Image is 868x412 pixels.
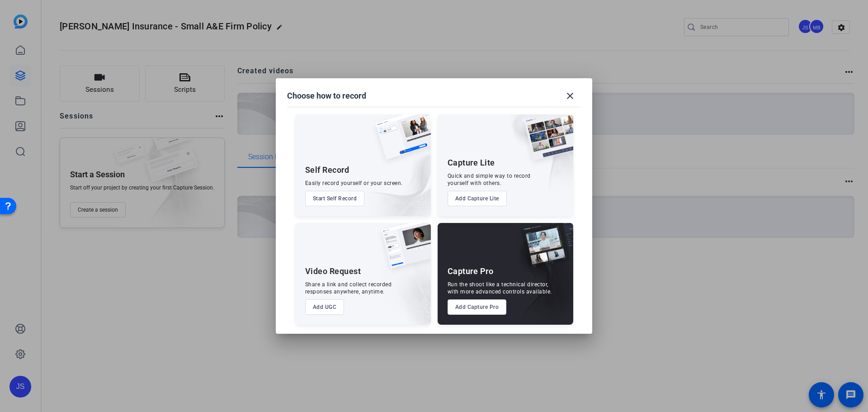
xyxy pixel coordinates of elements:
[448,191,507,206] button: Add Capture Lite
[368,114,431,169] img: self-record.png
[287,90,366,101] h1: Choose how to record
[305,299,344,315] button: Add UGC
[305,180,403,187] div: Easily record yourself or your screen.
[305,191,365,206] button: Start Self Record
[448,299,507,315] button: Add Capture Pro
[305,281,392,295] div: Share a link and collect recorded responses anywhere, anytime.
[565,90,576,101] mat-icon: close
[352,134,431,216] img: embarkstudio-self-record.png
[492,114,573,205] img: embarkstudio-capture-lite.png
[305,266,361,277] div: Video Request
[375,223,431,278] img: ugc-content.png
[448,266,494,277] div: Capture Pro
[448,157,495,168] div: Capture Lite
[506,234,573,325] img: embarkstudio-capture-pro.png
[378,251,431,325] img: embarkstudio-ugc-content.png
[517,114,573,170] img: capture-lite.png
[448,281,552,295] div: Run the shoot like a technical director, with more advanced controls available.
[448,172,531,187] div: Quick and simple way to record yourself with others.
[305,165,349,175] div: Self Record
[514,223,573,278] img: capture-pro.png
